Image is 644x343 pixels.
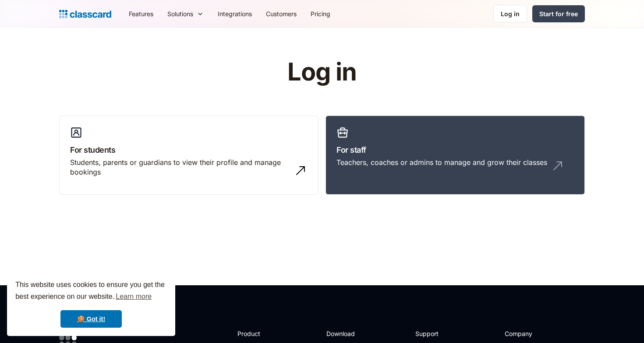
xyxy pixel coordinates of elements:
h2: Download [326,329,362,338]
span: This website uses cookies to ensure you get the best experience on our website. [15,280,167,303]
a: Log in [493,5,527,23]
h2: Company [505,329,563,338]
div: cookieconsent [7,271,175,336]
a: dismiss cookie message [60,310,122,328]
div: Solutions [160,4,211,24]
a: Start for free [532,5,585,22]
a: Integrations [211,4,259,24]
a: For staffTeachers, coaches or admins to manage and grow their classes [326,115,585,195]
a: learn more about cookies [114,290,153,303]
h1: Log in [183,59,461,86]
h2: Product [237,329,284,338]
h3: For staff [336,144,574,156]
h2: Support [415,329,451,338]
a: Customers [259,4,304,24]
a: home [59,8,111,20]
div: Students, parents or guardians to view their profile and manage bookings [70,157,290,177]
div: Solutions [167,9,193,18]
div: Teachers, coaches or admins to manage and grow their classes [336,157,547,167]
div: Start for free [539,9,578,18]
a: Features [122,4,160,24]
a: Pricing [304,4,337,24]
div: Log in [501,9,520,18]
h3: For students [70,144,308,156]
a: For studentsStudents, parents or guardians to view their profile and manage bookings [59,115,318,195]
